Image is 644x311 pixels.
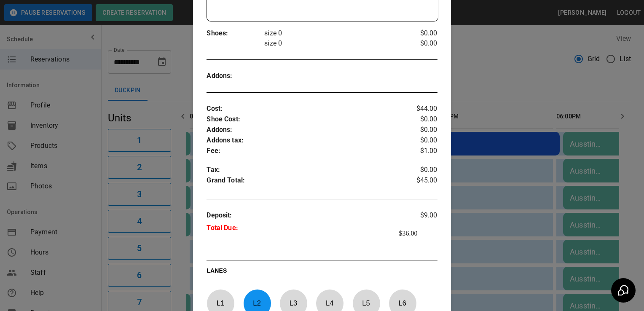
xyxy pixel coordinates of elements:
p: $0.00 [399,28,437,38]
p: $0.00 [399,125,437,135]
p: Shoe Cost : [207,114,399,125]
p: Tax : [207,165,399,175]
p: Grand Total : [207,175,399,188]
p: Cost : [207,104,399,114]
p: $0.00 [399,114,437,125]
p: Total Due : [207,223,399,236]
p: $44.00 [399,104,437,114]
p: Shoes : [207,28,264,39]
p: size 0 [264,38,399,48]
p: Deposit : [207,210,399,223]
p: Addons : [207,71,264,81]
p: $9.00 [399,210,437,223]
p: $0.00 [399,165,437,175]
p: $36.00 [399,230,437,242]
p: $45.00 [399,175,437,188]
p: $0.00 [399,38,437,48]
p: LANES [207,266,437,278]
p: size 0 [264,28,399,38]
p: Fee : [207,146,399,156]
p: $1.00 [399,146,437,156]
p: Addons tax : [207,135,399,146]
p: $0.00 [399,135,437,146]
p: Addons : [207,125,399,135]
